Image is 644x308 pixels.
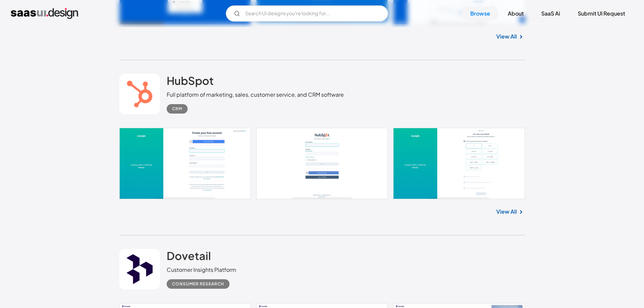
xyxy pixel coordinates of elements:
[462,6,498,21] a: Browse
[167,249,211,266] a: Dovetail
[167,74,214,87] h2: HubSpot
[167,249,211,262] h2: Dovetail
[172,280,224,288] div: Consumer Research
[11,8,78,19] a: home
[496,208,517,216] a: View All
[500,6,532,21] a: About
[167,266,236,274] div: Customer Insights Platform
[533,6,568,21] a: SaaS Ai
[172,105,182,113] div: CRM
[496,32,517,41] a: View All
[167,91,344,99] div: Full platform of marketing, sales, customer service, and CRM software
[226,5,388,22] input: Search UI designs you're looking for...
[570,6,633,21] a: Submit UI Request
[167,74,214,91] a: HubSpot
[226,5,388,22] form: Email Form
